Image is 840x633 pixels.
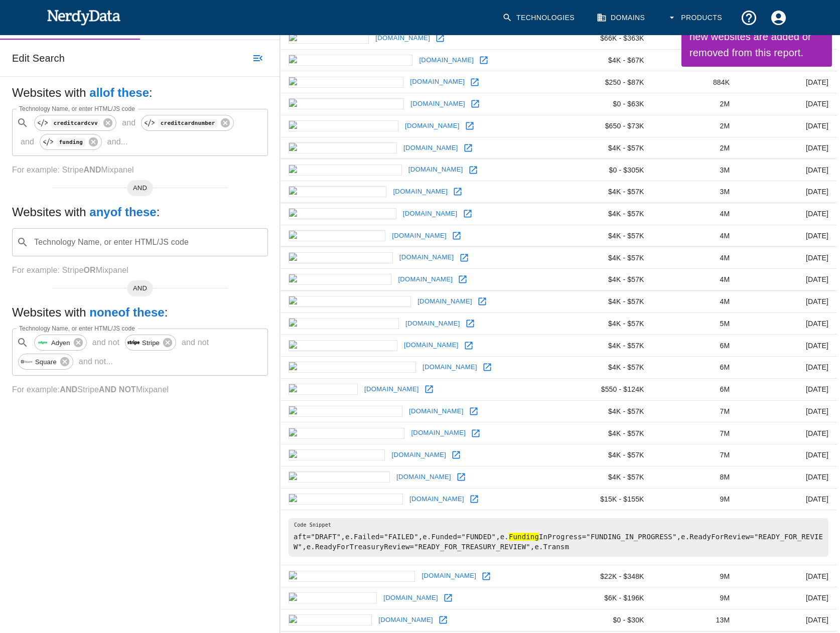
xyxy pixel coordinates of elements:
[734,3,764,33] button: Support and Documentation
[436,612,451,627] a: Open lekeynote.fr in new window
[561,587,652,609] td: $6K - $196K
[395,272,455,287] a: [DOMAIN_NAME]
[738,115,836,137] td: [DATE]
[509,533,539,541] hl: Funding
[289,142,397,153] img: famijavinoveisa.it icon
[591,3,653,33] a: Domains
[466,163,481,178] a: Open costsavertour.com in new window
[83,166,101,174] b: AND
[652,93,738,115] td: 2M
[376,612,436,628] a: [DOMAIN_NAME]
[461,140,476,155] a: Open famijavinoveisa.it in new window
[12,264,268,276] p: For example: Stripe Mixpanel
[476,53,491,68] a: Open goleicestershire.com in new window
[738,335,836,357] td: [DATE]
[661,3,730,33] button: Products
[401,338,461,353] a: [DOMAIN_NAME]
[738,137,836,159] td: [DATE]
[457,250,472,265] a: Open micheleangst.ch in new window
[561,565,652,587] td: $22K - $348K
[463,316,478,331] a: Open komatsurock.com in new window
[561,137,652,159] td: $4K - $57K
[652,400,738,422] td: 7M
[289,592,377,603] img: republic.com icon
[415,294,475,309] a: [DOMAIN_NAME]
[389,447,449,463] a: [DOMAIN_NAME]
[467,75,482,90] a: Open ethicaljobs.com.au in new window
[89,86,149,99] b: all of these
[738,357,836,379] td: [DATE]
[652,488,738,510] td: 9M
[12,85,268,101] h5: Websites with :
[652,422,738,444] td: 7M
[406,162,466,178] a: [DOMAIN_NAME]
[422,382,437,397] a: Open colora.nl in new window
[289,165,402,176] img: costsavertour.com icon
[30,356,62,368] span: Square
[561,335,652,357] td: $4K - $57K
[480,360,495,375] a: Open mariuszstachowiak.pl in new window
[75,356,117,368] p: and not ...
[561,181,652,203] td: $4K - $57K
[561,225,652,247] td: $4K - $57K
[468,96,483,111] a: Open chagdudgonpa.org in new window
[407,492,467,507] a: [DOMAIN_NAME]
[289,614,372,625] img: lekeynote.fr icon
[652,378,738,400] td: 6M
[40,134,101,150] div: funding
[561,290,652,312] td: $4K - $57K
[652,159,738,181] td: 3M
[46,337,76,349] span: Adyen
[738,312,836,335] td: [DATE]
[466,404,481,419] a: Open timyearington.com in new window
[289,428,404,439] img: stodkompisarna.se icon
[34,115,116,131] div: creditcardcvv
[289,406,402,417] img: timyearington.com icon
[118,117,139,129] p: and
[561,400,652,422] td: $4K - $57K
[738,93,836,115] td: [DATE]
[561,488,652,510] td: $15K - $155K
[454,469,469,485] a: Open joannawoyda.pl in new window
[394,469,454,485] a: [DOMAIN_NAME]
[403,316,463,332] a: [DOMAIN_NAME]
[158,119,217,127] code: creditcardnumber
[738,444,836,466] td: [DATE]
[51,119,100,127] code: creditcardcvv
[652,49,738,71] td: 435K
[652,609,738,631] td: 13M
[289,362,416,373] img: mariuszstachowiak.pl icon
[738,587,836,609] td: [DATE]
[289,230,385,241] img: bestbanking.at icon
[561,269,652,291] td: $4K - $57K
[408,425,468,441] a: [DOMAIN_NAME]
[652,181,738,203] td: 3M
[652,466,738,488] td: 8M
[289,33,369,44] img: centrum.cz icon
[89,205,156,219] b: any of these
[402,118,462,134] a: [DOMAIN_NAME]
[12,384,268,396] p: For example: Stripe Mixpanel
[19,324,135,333] label: Technology Name, or enter HTML/JS code
[462,118,477,133] a: Open emo-hannover.de in new window
[289,471,390,483] img: joannawoyda.pl icon
[479,569,494,584] a: Open marrammontauk.com in new window
[289,208,396,219] img: mattiasribbing.se icon
[738,609,836,631] td: [DATE]
[738,71,836,93] td: [DATE]
[401,140,461,156] a: [DOMAIN_NAME]
[561,312,652,335] td: $4K - $57K
[738,269,836,291] td: [DATE]
[561,203,652,225] td: $4K - $57K
[289,571,415,582] img: marrammontauk.com icon
[561,357,652,379] td: $4K - $57K
[433,31,448,46] a: Open centrum.cz in new window
[738,378,836,400] td: [DATE]
[467,492,482,507] a: Open junipersquare.com in new window
[289,186,386,197] img: dressagepro.pl icon
[561,49,652,71] td: $4K - $67K
[12,204,268,220] h5: Websites with :
[127,183,153,193] span: AND
[289,252,393,263] img: micheleangst.ch icon
[561,422,652,444] td: $4K - $57K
